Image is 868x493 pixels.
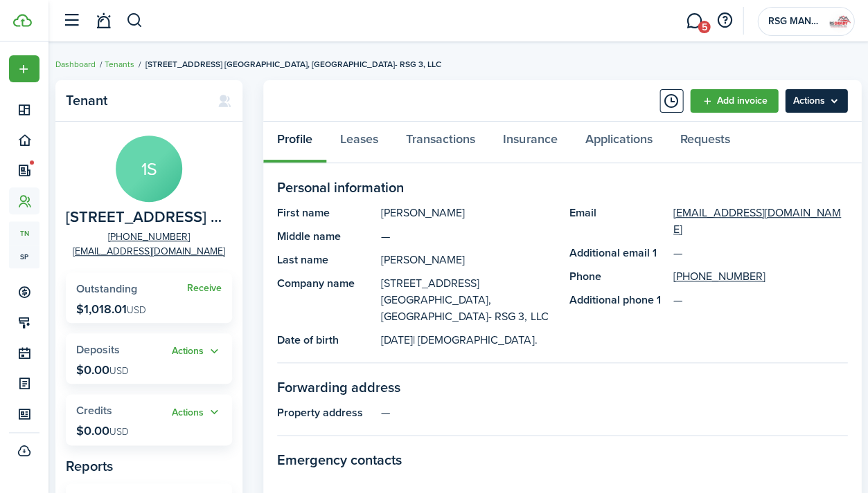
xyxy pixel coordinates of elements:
[381,252,556,268] panel-main-description: [PERSON_NAME]
[277,404,374,421] panel-main-title: Property address
[127,303,146,317] span: USD
[66,209,225,226] span: 1007 S MAIN ST. BIG SPRING, TX- RSG 3, LLC
[9,55,39,82] button: Open menu
[76,424,129,438] p: $0.00
[109,364,129,378] span: USD
[569,268,666,285] panel-main-title: Phone
[392,122,489,163] a: Transactions
[381,404,847,421] panel-main-description: —
[413,332,537,348] span: | [DEMOGRAPHIC_DATA].
[90,3,116,39] a: Notifications
[569,245,666,261] panel-main-title: Additional email 1
[381,228,556,245] panel-main-description: —
[785,89,847,113] button: Open menu
[116,136,182,202] avatar-text: 1S
[673,268,765,285] a: [PHONE_NUMBER]
[55,58,96,71] a: Dashboard
[829,10,851,32] img: RSG MANAGEMENT PROPERTIES, LLC
[569,205,666,238] panel-main-title: Email
[172,344,222,360] button: Open menu
[277,252,374,268] panel-main-title: Last name
[172,344,222,360] button: Actions
[690,89,778,113] a: Add invoice
[569,292,666,308] panel-main-title: Additional phone 1
[681,3,707,39] a: Messaging
[58,8,85,34] button: Open sidebar
[66,456,232,476] panel-main-subtitle: Reports
[659,89,683,113] button: Timeline
[76,402,112,418] span: Credits
[66,93,204,109] panel-main-title: Tenant
[277,332,374,348] panel-main-title: Date of birth
[187,283,222,294] a: Receive
[698,21,710,33] span: 5
[673,205,848,238] a: [EMAIL_ADDRESS][DOMAIN_NAME]
[126,9,143,32] button: Search
[13,14,32,27] img: TenantCloud
[785,89,847,113] menu-btn: Actions
[326,122,392,163] a: Leases
[145,58,441,71] span: [STREET_ADDRESS] [GEOGRAPHIC_DATA], [GEOGRAPHIC_DATA]- RSG 3, LLC
[489,122,571,163] a: Insurance
[768,17,823,26] span: RSG MANAGEMENT PROPERTIES, LLC
[277,177,847,198] panel-main-section-title: Personal information
[76,363,129,377] p: $0.00
[76,342,120,357] span: Deposits
[76,302,146,316] p: $1,018.01
[108,230,190,244] a: [PHONE_NUMBER]
[105,58,134,71] a: Tenants
[277,205,374,221] panel-main-title: First name
[381,275,556,325] panel-main-description: [STREET_ADDRESS] [GEOGRAPHIC_DATA], [GEOGRAPHIC_DATA]- RSG 3, LLC
[381,332,556,348] panel-main-description: [DATE]
[172,404,222,420] button: Open menu
[381,205,556,221] panel-main-description: [PERSON_NAME]
[277,275,374,325] panel-main-title: Company name
[9,245,39,268] a: sp
[713,9,736,32] button: Open resource center
[571,122,666,163] a: Applications
[172,404,222,420] button: Actions
[73,244,225,259] a: [EMAIL_ADDRESS][DOMAIN_NAME]
[109,425,129,439] span: USD
[277,228,374,245] panel-main-title: Middle name
[76,281,137,297] span: Outstanding
[9,221,39,245] a: tn
[277,377,847,398] panel-main-section-title: Forwarding address
[666,122,743,163] a: Requests
[277,449,847,470] panel-main-section-title: Emergency contacts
